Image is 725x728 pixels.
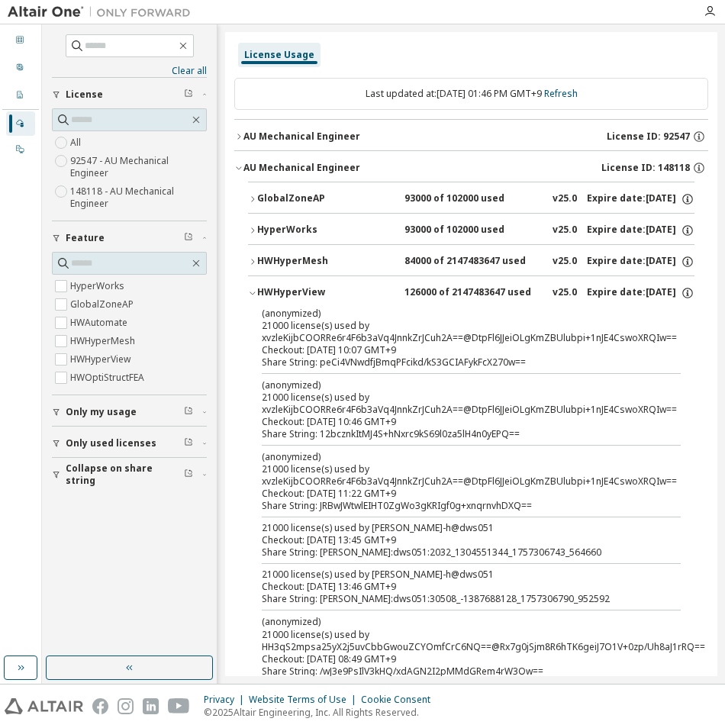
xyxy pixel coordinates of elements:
[262,665,644,678] div: Share String: /wJ3e9PsIlV3kHQ/xdAGN2I2pMMdGRem4rW3Ow==
[6,56,35,80] div: User Profile
[204,706,440,719] p: © 2025 Altair Engineering, Inc. All Rights Reserved.
[553,286,577,300] div: v25.0
[70,350,134,369] label: HWHyperView
[6,137,35,162] div: On Prem
[52,427,207,460] button: Only used licenses
[262,534,644,546] div: Checkout: [DATE] 13:45 GMT+9
[5,698,83,714] img: altair_logo.svg
[243,130,360,143] div: AU Mechanical Engineer
[52,221,207,255] button: Feature
[248,245,694,279] button: HWHyperMesh84000 of 2147483647 usedv25.0Expire date:[DATE]
[601,162,690,174] span: License ID: 148118
[544,87,578,100] a: Refresh
[257,286,395,300] div: HWHyperView
[587,286,694,300] div: Expire date: [DATE]
[262,416,644,428] div: Checkout: [DATE] 10:46 GMT+9
[262,378,644,391] p: (anonymized)
[262,450,644,488] div: 21000 license(s) used by xvzleKijbCOORRe6r4F6b3aVq4JnnkZrJCuh2A==@DtpFl6JJeiOLgKmZBUlubpi+1nJE4Cs...
[553,255,577,269] div: v25.0
[404,286,542,300] div: 126000 of 2147483647 used
[6,83,35,108] div: Company Profile
[404,224,542,237] div: 93000 of 102000 used
[184,469,193,481] span: Clear filter
[248,182,694,216] button: GlobalZoneAP93000 of 102000 usedv25.0Expire date:[DATE]
[262,488,644,500] div: Checkout: [DATE] 11:22 GMT+9
[52,395,207,429] button: Only my usage
[587,224,694,237] div: Expire date: [DATE]
[607,130,690,143] span: License ID: 92547
[184,437,193,449] span: Clear filter
[70,182,207,213] label: 148118 - AU Mechanical Engineer
[262,581,644,593] div: Checkout: [DATE] 13:46 GMT+9
[587,192,694,206] div: Expire date: [DATE]
[234,120,708,153] button: AU Mechanical EngineerLicense ID: 92547
[66,232,105,244] span: Feature
[204,694,249,706] div: Privacy
[248,276,694,310] button: HWHyperView126000 of 2147483647 usedv25.0Expire date:[DATE]
[52,458,207,491] button: Collapse on share string
[404,192,542,206] div: 93000 of 102000 used
[262,450,644,463] p: (anonymized)
[52,65,207,77] a: Clear all
[8,5,198,20] img: Altair One
[6,111,35,136] div: Managed
[262,569,644,581] div: 21000 license(s) used by [PERSON_NAME]-h@dws051
[70,295,137,314] label: GlobalZoneAP
[70,332,138,350] label: HWHyperMesh
[168,698,190,714] img: youtube.svg
[248,214,694,247] button: HyperWorks93000 of 102000 usedv25.0Expire date:[DATE]
[262,307,644,320] p: (anonymized)
[70,152,207,182] label: 92547 - AU Mechanical Engineer
[553,192,577,206] div: v25.0
[262,593,644,605] div: Share String: [PERSON_NAME]:dws051:30508_-1387688128_1757306790_952592
[262,356,644,369] div: Share String: peCi4VNwdfjBmqPFcikd/kS3GCIAFykFcX270w==
[70,277,127,295] label: HyperWorks
[66,437,156,449] span: Only used licenses
[66,89,103,101] span: License
[234,151,708,185] button: AU Mechanical EngineerLicense ID: 148118
[184,89,193,101] span: Clear filter
[262,653,644,665] div: Checkout: [DATE] 08:49 GMT+9
[257,224,395,237] div: HyperWorks
[6,28,35,53] div: Dashboard
[70,314,130,332] label: HWAutomate
[249,694,361,706] div: Website Terms of Use
[257,192,395,206] div: GlobalZoneAP
[70,369,147,387] label: HWOptiStructFEA
[262,522,644,534] div: 21000 license(s) used by [PERSON_NAME]-h@dws051
[243,162,360,174] div: AU Mechanical Engineer
[262,546,644,559] div: Share String: [PERSON_NAME]:dws051:2032_1304551344_1757306743_564660
[143,698,159,714] img: linkedin.svg
[257,255,395,269] div: HWHyperMesh
[262,344,644,356] div: Checkout: [DATE] 10:07 GMT+9
[361,694,440,706] div: Cookie Consent
[66,462,184,487] span: Collapse on share string
[262,615,644,652] div: 21000 license(s) used by HH3qS2mpsa25yX2j5uvCbbGwouZCYOmfCrC6NQ==@Rx7g0jSjm8R6hTK6geiJ7O1V+0zp/Uh...
[404,255,542,269] div: 84000 of 2147483647 used
[184,406,193,418] span: Clear filter
[262,378,644,416] div: 21000 license(s) used by xvzleKijbCOORRe6r4F6b3aVq4JnnkZrJCuh2A==@DtpFl6JJeiOLgKmZBUlubpi+1nJE4Cs...
[262,500,644,512] div: Share String: JRBwJWtwlEIHT0ZgWo3gKRIgf0g+xnqrnvhDXQ==
[244,49,314,61] div: License Usage
[52,78,207,111] button: License
[92,698,108,714] img: facebook.svg
[118,698,134,714] img: instagram.svg
[184,232,193,244] span: Clear filter
[553,224,577,237] div: v25.0
[262,428,644,440] div: Share String: 12bcznkItMJ4S+hNxrc9kS69l0za5lH4n0yEPQ==
[262,307,644,344] div: 21000 license(s) used by xvzleKijbCOORRe6r4F6b3aVq4JnnkZrJCuh2A==@DtpFl6JJeiOLgKmZBUlubpi+1nJE4Cs...
[66,406,137,418] span: Only my usage
[70,134,84,152] label: All
[587,255,694,269] div: Expire date: [DATE]
[262,615,644,628] p: (anonymized)
[234,78,708,110] div: Last updated at: [DATE] 01:46 PM GMT+9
